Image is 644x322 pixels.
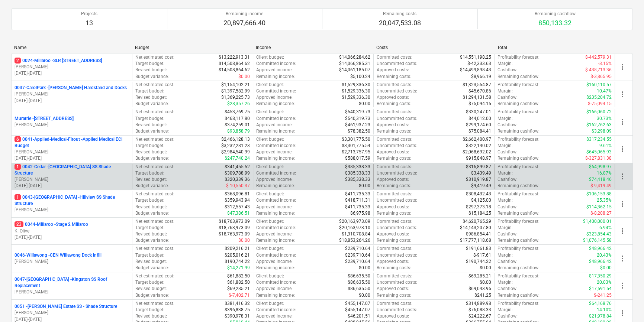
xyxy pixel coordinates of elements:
p: Committed income : [256,61,296,67]
p: Committed costs : [377,109,412,115]
p: Remaining costs : [377,101,411,107]
p: Target budget : [135,61,164,67]
p: Committed income : [256,170,296,176]
p: $47,386.51 [227,210,250,217]
p: Margin : [498,225,513,231]
p: $-327,831.38 [585,155,612,162]
div: Murarrie -[STREET_ADDRESS][PERSON_NAME] [15,116,129,128]
p: $1,323,554.87 [463,82,491,88]
p: Remaining cashflow : [498,210,540,217]
p: Committed costs : [377,164,412,170]
p: Budget variance : [135,101,169,107]
p: $385,338.33 [345,164,370,170]
p: $453,769.75 [225,109,250,115]
p: 0046-Willawong - CEN Willawong Dock Infill [15,252,102,258]
p: Revised budget : [135,231,167,237]
div: 10042-Cedar -[GEOGRAPHIC_DATA] SS Shade Structure[PERSON_NAME][DATE]-[DATE] [15,164,129,189]
p: 16.87% [597,170,612,176]
p: Net estimated cost : [135,109,174,115]
p: Committed costs : [377,54,412,61]
p: [PERSON_NAME] [15,207,129,213]
p: $540,319.73 [345,116,370,122]
div: 0047-[GEOGRAPHIC_DATA] -Kingston SS Roof Replacement[PERSON_NAME] [15,276,129,295]
p: $205,016.21 [225,252,250,258]
p: $418,711.31 [345,197,370,204]
p: Client budget : [256,109,284,115]
p: Approved income : [256,204,293,210]
p: $-9,419.49 [590,183,612,189]
p: Remaining income : [256,155,295,162]
p: $14,066,284.62 [339,54,370,61]
span: more_vert [618,117,627,126]
p: Cashflow : [498,67,518,73]
p: [DATE] - [DATE] [15,155,129,162]
p: 10.47% [597,88,612,94]
p: $247,740.24 [225,155,250,162]
p: $114,362.15 [586,204,612,210]
p: Remaining cashflow : [498,237,540,244]
p: $368,096.81 [225,191,250,197]
p: $374,259.01 [225,122,250,128]
p: $310,919.87 [466,176,491,183]
iframe: Chat Widget [607,286,644,322]
div: 0046-Willawong -CEN Willawong Dock Infill[PERSON_NAME] [15,252,129,265]
p: $106,153.88 [586,191,612,197]
p: [PERSON_NAME] [15,122,129,128]
p: $93,858.79 [227,128,250,134]
p: $385,338.33 [345,176,370,183]
span: more_vert [618,144,627,153]
p: Budget variance : [135,183,169,189]
p: $28,357.26 [227,101,250,107]
p: $468,117.80 [225,116,250,122]
p: $-42,333.63 [467,61,491,67]
p: -3.15% [598,61,612,67]
p: $3,298.09 [592,128,612,134]
p: K. Olive [15,228,129,234]
p: Approved income : [256,149,293,155]
p: 0041-Applied-Medical-Fitout - Applied Medical ECI Budget [15,136,129,149]
p: Committed costs : [377,82,412,88]
p: $-442,579.31 [585,54,612,61]
span: more_vert [618,62,627,71]
p: [DATE] - [DATE] [15,98,129,104]
p: Margin : [498,61,513,67]
p: 20,897,666.40 [223,19,265,27]
p: Remaining cashflow [535,11,576,17]
p: $18,763,973.09 [219,218,250,225]
p: $160,110.57 [586,82,612,88]
p: 0042-Cedar - [GEOGRAPHIC_DATA] SS Shade Structure [15,164,129,176]
p: Target budget : [135,143,164,149]
p: $4,125.00 [471,197,491,204]
p: 0024-Millaroo - SLR [STREET_ADDRESS] [15,58,102,64]
span: 1 [15,194,21,200]
p: $64,998.97 [589,164,612,170]
span: more_vert [618,227,627,235]
p: $2,713,757.95 [342,149,370,155]
p: [PERSON_NAME] [15,64,129,70]
p: $75,084.41 [468,128,491,134]
p: Remaining cashflow : [498,128,540,134]
p: $317,234.55 [586,136,612,143]
p: Approved costs : [377,204,409,210]
p: Client budget : [256,54,284,61]
p: $1,529,336.30 [342,82,370,88]
p: 20,047,533.08 [379,19,421,27]
p: Remaining cashflow : [498,155,540,162]
p: $316,899.87 [466,164,491,170]
p: $359,943.94 [225,197,250,204]
p: 0037-CarolPark - [PERSON_NAME] Hardstand and Docks [15,85,127,91]
p: Committed costs : [377,218,412,225]
p: 9.61% [599,143,612,149]
p: Target budget : [135,170,164,176]
p: Uncommitted costs : [377,197,417,204]
p: 13 [81,19,97,27]
p: $1,154,102.21 [221,82,250,88]
p: Target budget : [135,197,164,204]
p: $14,061,185.07 [339,67,370,73]
p: Budget variance : [135,210,169,217]
p: $2,068,692.02 [463,149,491,155]
div: 10043-[GEOGRAPHIC_DATA] -Hillview SS Shade Structure[PERSON_NAME] [15,194,129,213]
p: $986,854.41 [466,231,491,237]
p: Remaining costs : [377,237,411,244]
p: Profitability forecast : [498,109,540,115]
